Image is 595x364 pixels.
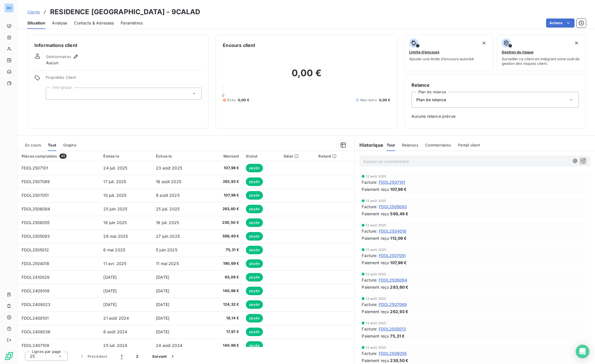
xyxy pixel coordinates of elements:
span: Relances [402,143,418,147]
span: Propriétés Client [46,75,202,83]
div: Retard [318,154,351,158]
span: Paiement reçu [362,309,389,315]
span: payée [246,205,263,213]
div: Émise le [103,154,149,158]
span: FDOL2506094 [379,277,407,283]
span: FDOL2505093 [22,234,50,239]
span: 1 [121,353,122,359]
span: Clients [27,10,40,14]
div: Open Intercom Messenger [576,345,589,358]
span: 24 juil. 2025 [103,166,127,170]
span: 24 août 2024 [156,343,182,348]
span: 12 août 2025 [366,346,386,349]
span: 283,60 € [390,284,408,290]
span: FDOL2506055 [22,220,50,225]
span: 25 [30,353,35,359]
span: 16 juin 2025 [103,220,127,225]
span: FDOL2507069 [22,179,50,184]
input: Ajouter une valeur [51,91,55,96]
h6: Relance [411,82,579,88]
span: Facture : [362,228,377,234]
span: Analyse [52,20,67,26]
a: Clients [27,9,40,15]
span: [DATE] [156,316,169,320]
span: Échu [227,98,236,103]
span: [DATE] [103,275,117,280]
span: payée [246,314,263,322]
span: 23 août 2025 [156,166,182,170]
button: Précédent [72,350,114,362]
span: payée [246,287,263,295]
span: Paiement reçu [362,284,389,290]
span: 12 août 2025 [366,321,386,325]
span: 230,50 € [209,220,239,226]
span: FDOL2506094 [22,206,50,211]
span: Facture : [362,277,377,283]
span: 27 juin 2025 [156,234,180,239]
span: Ajouter une limite d’encours autorisé [409,57,474,61]
span: FDOL2505012 [22,247,49,252]
span: [DATE] [156,329,169,334]
span: payée [246,177,263,186]
span: [DATE] [156,288,169,293]
span: 8 août 2024 [103,329,127,334]
span: Paiement reçu [362,235,389,241]
span: payée [246,218,263,227]
span: En cours [25,143,41,147]
div: Échue le [156,154,202,158]
span: Aucune relance prévue [411,113,579,119]
span: 107,98 € [390,260,407,266]
span: Facture : [362,179,377,185]
span: [DATE] [156,302,169,307]
span: Tout [48,143,56,147]
span: payée [246,232,263,241]
span: 12 août 2025 [366,297,386,300]
span: payée [246,341,263,350]
span: Facture : [362,301,377,307]
span: 17,97 € [209,329,239,335]
span: FDOL2507051 [22,193,49,198]
span: Limite d’encours [409,50,439,54]
span: 63,06 € [209,274,239,280]
span: 75,31 € [209,247,239,253]
span: 17 juil. 2025 [103,179,126,184]
button: 1 [114,350,129,362]
button: Gestion du risqueSurveiller ce client en intégrant votre outil de gestion des risques client. [497,35,586,71]
button: Limite d’encoursAjouter une limite d’encours autorisé [404,35,493,71]
span: payée [246,191,263,200]
span: FDOL2504018 [22,261,50,266]
span: 107,98 € [209,193,239,198]
div: DO [5,3,14,13]
span: FDOL2505093 [379,204,407,210]
span: Surveiller ce client en intégrant votre outil de gestion des risques client. [502,57,581,66]
span: 16 juil. 2025 [156,220,179,225]
img: Logo LeanPay [5,351,14,361]
span: Commentaires [425,143,451,147]
span: 113,09 € [390,235,407,241]
span: 5 juin 2025 [156,247,177,252]
span: Situation [27,20,45,26]
span: Facture : [362,326,377,332]
span: 190,69 € [209,261,239,266]
span: 9 août 2025 [156,193,180,198]
span: Paiement reçu [362,211,389,217]
span: [DATE] [103,302,117,307]
span: 107,98 € [209,165,239,171]
span: 0 [222,93,224,98]
span: Paiement reçu [362,186,389,192]
h6: Encours client [223,42,255,49]
span: FDOL2507101 [379,179,405,185]
span: payée [246,259,263,268]
span: 12 août 2025 [366,199,386,202]
button: Actions [546,18,575,28]
span: Non-échu [360,98,377,103]
span: 11 mai 2025 [156,261,179,266]
span: FDOL2507101 [22,166,48,170]
div: Délai [284,154,312,158]
span: 140,66 € [209,343,239,348]
span: 140,66 € [209,288,239,294]
span: FDOL2507051 [379,253,406,258]
span: Facture : [362,253,377,258]
span: payée [246,164,263,172]
span: FDOL2507069 [379,301,407,307]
